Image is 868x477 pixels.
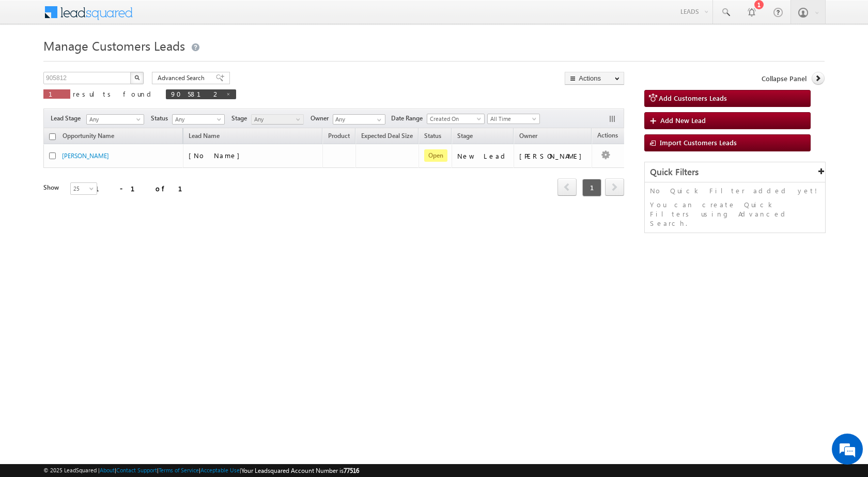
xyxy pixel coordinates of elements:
span: [No Name] [189,151,245,160]
span: Advanced Search [158,73,208,83]
a: [PERSON_NAME] [62,152,109,160]
span: Add Customers Leads [659,94,727,102]
a: About [100,467,115,473]
a: prev [557,179,577,196]
span: Add New Lead [660,116,706,125]
span: All Time [488,114,537,124]
span: Owner [519,132,537,140]
span: Status [151,114,172,123]
span: next [605,178,624,196]
span: Lead Name [183,130,225,144]
span: 77516 [344,467,359,474]
a: Acceptable Use [200,467,240,473]
span: Product [328,132,350,140]
span: 25 [71,184,98,193]
span: Any [252,115,301,124]
a: Expected Deal Size [356,130,418,144]
a: Contact Support [116,467,157,473]
span: prev [557,178,577,196]
a: Created On [427,114,485,124]
span: Date Range [391,114,427,123]
span: © 2025 LeadSquared | | | | | [43,466,359,475]
a: next [605,179,624,196]
a: Show All Items [371,115,384,125]
input: Type to Search [333,114,385,125]
p: You can create Quick Filters using Advanced Search. [650,200,820,228]
a: Any [172,114,225,125]
div: 1 - 1 of 1 [95,182,195,194]
a: Opportunity Name [57,130,119,144]
span: Actions [592,130,623,143]
span: Opportunity Name [63,132,114,140]
span: Stage [457,132,473,140]
div: [PERSON_NAME] [519,151,587,161]
span: Any [173,115,222,124]
span: 905812 [171,89,221,98]
span: Owner [311,114,333,123]
span: Stage [231,114,251,123]
button: Actions [565,72,624,85]
div: Show [43,183,62,192]
a: Status [419,130,446,144]
span: Your Leadsquared Account Number is [241,467,359,474]
a: Any [86,114,144,125]
span: Collapse Panel [762,74,807,83]
p: No Quick Filter added yet! [650,186,820,195]
a: All Time [487,114,540,124]
span: Created On [427,114,481,124]
img: Search [134,75,139,80]
span: Any [87,115,141,124]
div: New Lead [457,151,509,161]
div: Quick Filters [645,162,825,182]
input: Check all records [49,133,56,140]
span: Manage Customers Leads [43,37,185,54]
span: Open [424,149,447,162]
span: results found [73,89,155,98]
a: Any [251,114,304,125]
a: Stage [452,130,478,144]
span: Lead Stage [51,114,85,123]
span: 1 [582,179,601,196]
span: Import Customers Leads [660,138,737,147]
span: Expected Deal Size [361,132,413,140]
span: 1 [49,89,65,98]
a: 25 [70,182,97,195]
a: Terms of Service [159,467,199,473]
